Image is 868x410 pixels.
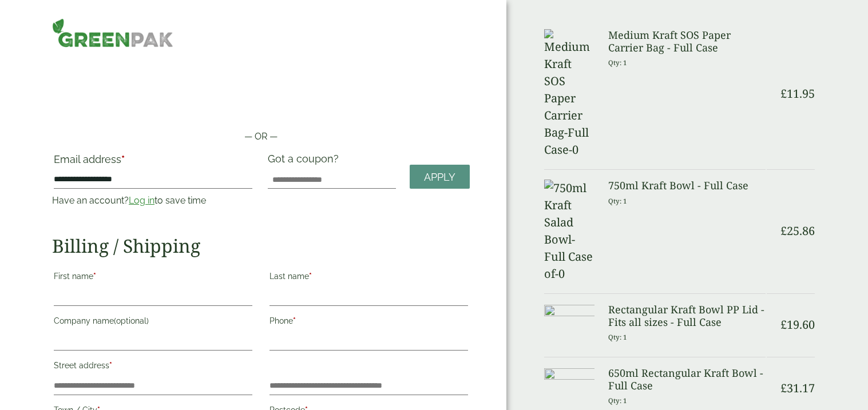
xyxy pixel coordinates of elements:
[54,357,252,377] label: Street address
[780,86,787,101] span: £
[114,316,149,325] span: (optional)
[780,380,815,396] bdi: 31.17
[780,223,815,238] bdi: 25.86
[424,171,455,184] span: Apply
[54,313,252,332] label: Company name
[129,195,154,206] a: Log in
[608,29,766,54] h3: Medium Kraft SOS Paper Carrier Bag - Full Case
[54,268,252,288] label: First name
[608,333,627,341] small: Qty: 1
[780,317,787,332] span: £
[93,272,96,281] abbr: required
[608,58,627,67] small: Qty: 1
[780,223,787,238] span: £
[109,361,112,370] abbr: required
[410,165,470,189] a: Apply
[608,367,766,392] h3: 650ml Rectangular Kraft Bowl - Full Case
[268,153,343,170] label: Got a coupon?
[608,180,766,192] h3: 750ml Kraft Bowl - Full Case
[608,304,766,328] h3: Rectangular Kraft Bowl PP Lid - Fits all sizes - Full Case
[544,29,594,158] img: Medium Kraft SOS Paper Carrier Bag-Full Case-0
[121,153,125,165] abbr: required
[293,316,296,325] abbr: required
[52,235,470,257] h2: Billing / Shipping
[544,180,594,282] img: 750ml Kraft Salad Bowl-Full Case of-0
[54,154,252,170] label: Email address
[780,380,787,396] span: £
[780,86,815,101] bdi: 11.95
[608,396,627,405] small: Qty: 1
[269,268,468,288] label: Last name
[269,313,468,332] label: Phone
[52,194,254,208] p: Have an account? to save time
[309,272,312,281] abbr: required
[608,197,627,205] small: Qty: 1
[52,130,470,144] p: — OR —
[52,93,470,116] iframe: Secure payment button frame
[52,18,173,47] img: GreenPak Supplies
[780,317,815,332] bdi: 19.60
